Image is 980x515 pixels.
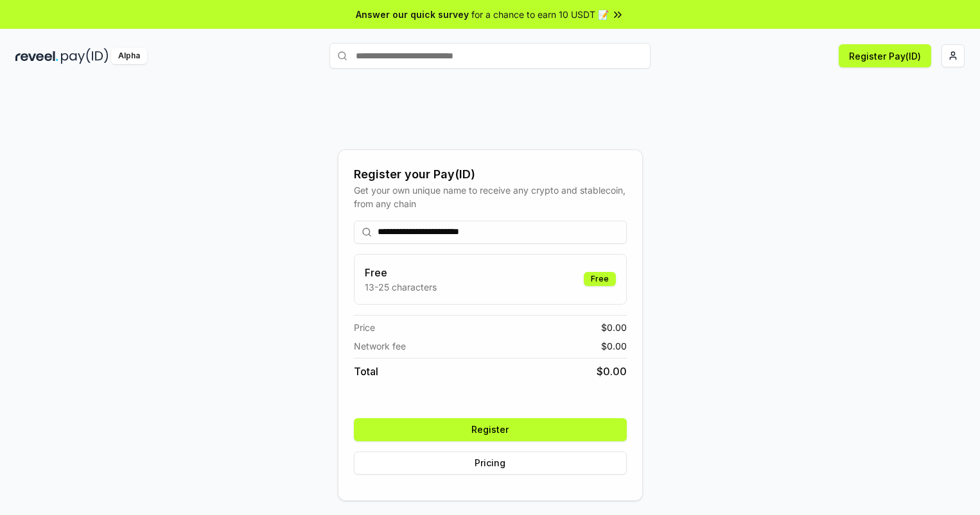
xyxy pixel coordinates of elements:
[584,272,616,286] div: Free
[601,321,627,334] span: $ 0.00
[354,418,627,441] button: Register
[365,280,437,294] p: 13-25 characters
[111,48,147,64] div: Alpha
[354,452,627,475] button: Pricing
[354,165,627,183] div: Register your Pay(ID)
[601,339,627,353] span: $ 0.00
[354,339,406,353] span: Network fee
[471,8,609,21] span: for a chance to earn 10 USDT 📝
[15,48,58,64] img: reveel_dark
[61,48,109,64] img: pay_id
[354,364,378,379] span: Total
[597,364,627,379] span: $ 0.00
[356,8,469,21] span: Answer our quick survey
[839,44,931,67] button: Register Pay(ID)
[354,321,375,334] span: Price
[365,265,437,280] h3: Free
[354,183,627,210] div: Get your own unique name to receive any crypto and stablecoin, from any chain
